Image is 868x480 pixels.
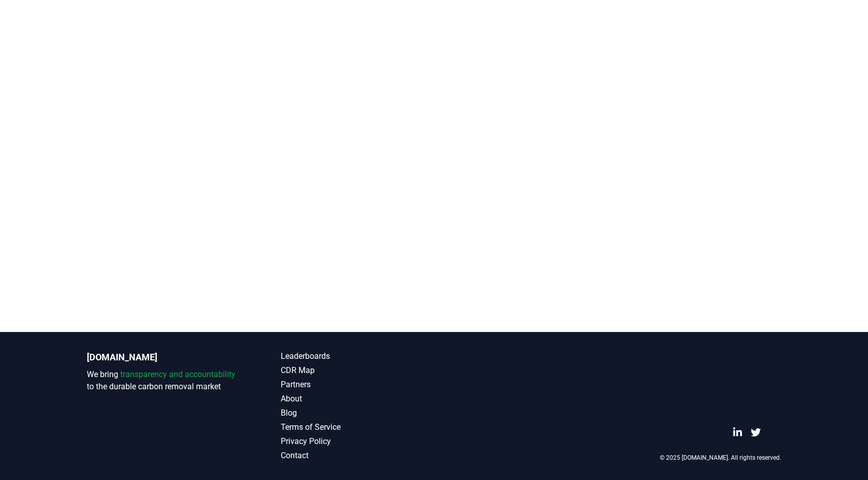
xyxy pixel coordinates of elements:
a: About [281,393,434,405]
a: Partners [281,379,434,391]
p: We bring to the durable carbon removal market [87,368,240,393]
p: © 2025 [DOMAIN_NAME]. All rights reserved. [660,454,781,462]
a: LinkedIn [732,427,743,437]
a: Privacy Policy [281,435,434,448]
p: [DOMAIN_NAME] [87,350,240,364]
a: Twitter [751,427,761,437]
a: Contact [281,450,434,462]
a: Leaderboards [281,350,434,362]
span: transparency and accountability [120,370,236,379]
a: Terms of Service [281,421,434,433]
a: CDR Map [281,364,434,377]
a: Blog [281,407,434,419]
